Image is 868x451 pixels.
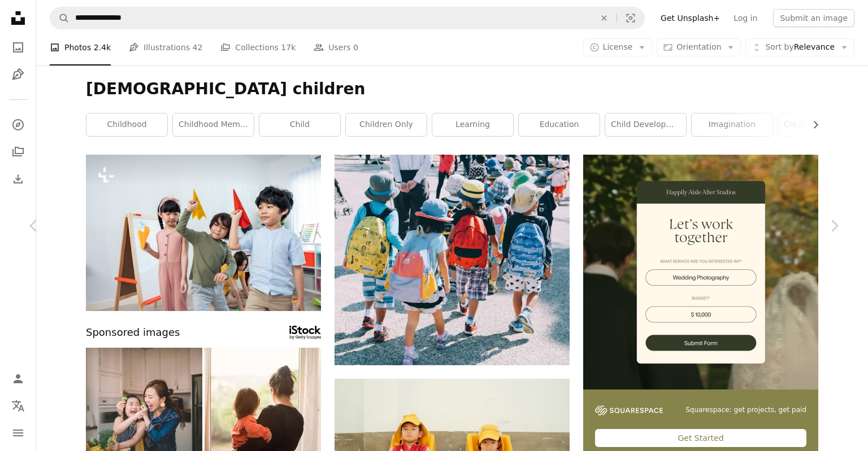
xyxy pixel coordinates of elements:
a: Illustrations 42 [129,29,202,65]
a: Photos [7,36,29,59]
a: creative expression [778,113,859,136]
img: Group of Mixed race young little kid playing airplane in schoolroom. Child girls and boys student... [86,155,321,311]
button: Orientation [657,38,741,56]
a: imagination [692,113,772,136]
span: 17k [281,41,296,54]
a: learning [432,113,513,136]
a: Collections [7,141,29,163]
a: child [259,113,340,136]
a: Explore [7,113,29,136]
a: childhood memory [173,113,254,136]
div: Get Started [595,429,806,447]
button: Language [7,395,29,417]
a: childhood [86,113,167,136]
button: Search Unsplash [50,7,70,29]
span: 42 [193,41,203,54]
h1: [DEMOGRAPHIC_DATA] children [86,79,818,99]
button: Menu [7,422,29,444]
a: Illustrations [7,63,29,86]
a: Get Unsplash+ [654,9,727,27]
span: License [603,42,633,51]
a: child development [605,113,686,136]
a: group of people wearing white and orange backpacks walking on gray concrete pavement during daytime [335,255,570,265]
img: group of people wearing white and orange backpacks walking on gray concrete pavement during daytime [335,155,570,365]
a: Log in / Sign up [7,367,29,390]
a: Log in [727,9,764,27]
form: Find visuals sitewide [50,7,645,29]
img: file-1747939393036-2c53a76c450aimage [583,155,818,389]
span: Sort by [765,42,793,51]
span: Orientation [676,42,721,51]
button: Submit an image [773,9,854,27]
a: education [519,113,600,136]
button: Sort byRelevance [745,38,854,56]
button: Clear [592,7,617,29]
a: Next [800,172,868,280]
a: Users 0 [314,29,358,65]
span: 0 [353,41,358,54]
button: License [583,38,653,56]
a: Download History [7,168,29,190]
button: scroll list to the right [805,113,818,136]
a: children only [346,113,427,136]
span: Relevance [765,42,835,53]
a: Group of Mixed race young little kid playing airplane in schoolroom. Child girls and boys student... [86,227,321,238]
a: Collections 17k [220,29,296,65]
img: file-1747939142011-51e5cc87e3c9 [595,405,663,415]
span: Sponsored images [86,325,180,341]
button: Visual search [617,7,644,29]
span: Squarespace: get projects, get paid [685,405,806,415]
